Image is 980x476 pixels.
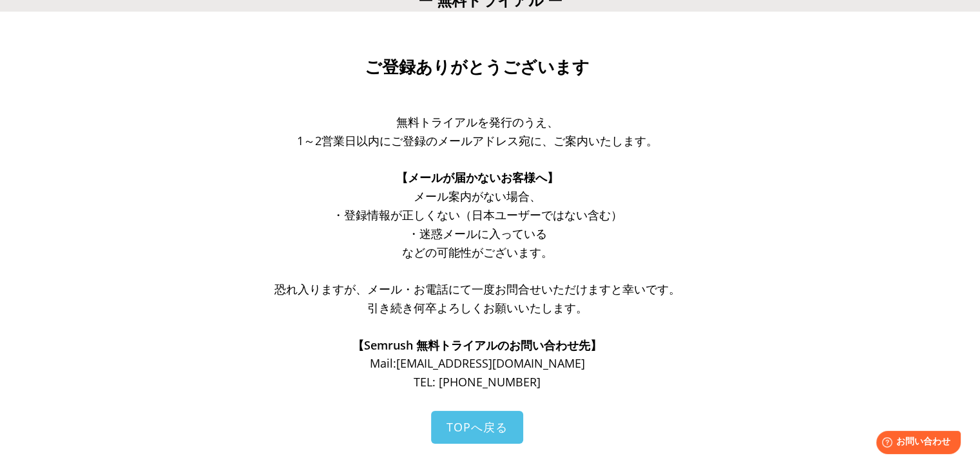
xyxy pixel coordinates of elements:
span: Mail: [EMAIL_ADDRESS][DOMAIN_NAME] [370,355,585,371]
span: 【メールが届かないお客様へ】 [396,170,559,185]
span: 1～2営業日以内にご登録のメールアドレス宛に、ご案内いたします。 [297,133,658,148]
span: 無料トライアルを発行のうえ、 [396,114,559,130]
span: ・登録情報が正しくない（日本ユーザーではない含む） [332,207,622,223]
iframe: Help widget launcher [865,426,966,462]
span: TEL: [PHONE_NUMBER] [414,374,541,390]
span: などの可能性がございます。 [402,244,553,260]
span: メール案内がない場合、 [414,188,541,204]
span: TOPへ戻る [447,419,508,435]
span: ・迷惑メールに入っている [408,226,547,241]
span: 【Semrush 無料トライアルのお問い合わせ先】 [352,337,602,353]
span: ご登録ありがとうございます [365,57,590,77]
span: 引き続き何卒よろしくお願いいたします。 [367,300,588,315]
a: TOPへ戻る [431,411,523,444]
span: 恐れ入りますが、メール・お電話にて一度お問合せいただけますと幸いです。 [274,281,680,297]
